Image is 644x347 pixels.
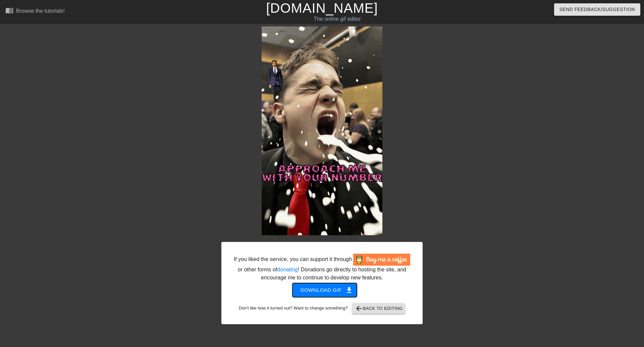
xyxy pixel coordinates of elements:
[301,286,349,294] span: Download gif
[287,287,357,292] a: Download gif
[345,286,353,294] span: get_app
[218,15,457,23] div: The online gif editor
[355,305,403,313] span: Back to Editing
[277,267,298,272] a: donating
[16,8,65,14] div: Browse the tutorials!
[5,6,13,14] span: menu_book
[5,6,65,17] a: Browse the tutorials!
[233,254,411,282] div: If you liked the service, you can support it through or other forms of ! Donations go directly to...
[292,283,357,297] button: Download gif
[355,305,363,313] span: arrow_back
[353,254,410,266] img: Buy Me A Coffee
[352,303,406,314] button: Back to Editing
[262,26,382,235] img: EnEZAlIM.gif
[266,1,378,15] a: [DOMAIN_NAME]
[554,3,640,16] button: Send Feedback/Suggestion
[232,303,412,314] div: Don't like how it turned out? Want to change something?
[559,5,635,14] span: Send Feedback/Suggestion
